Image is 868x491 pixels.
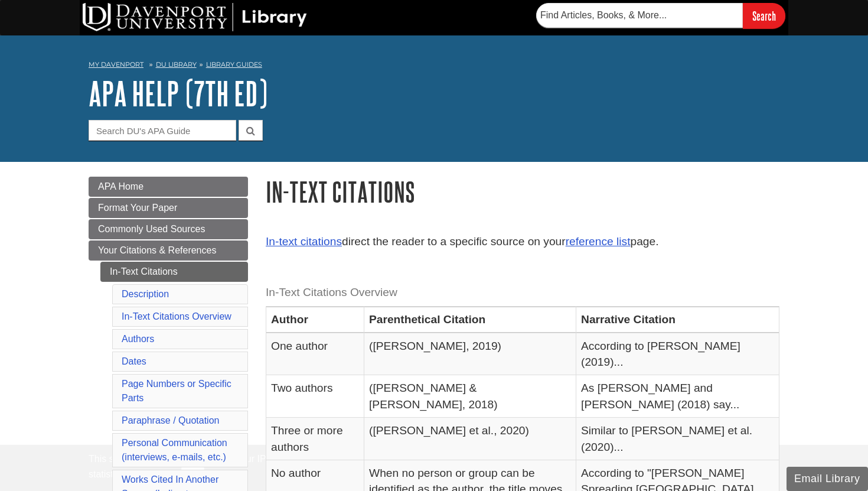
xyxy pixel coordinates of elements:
[206,60,262,69] a: Library Guides
[89,60,143,70] a: My Davenport
[98,245,216,255] span: Your Citations & References
[122,438,227,462] a: Personal Communication(interviews, e-mails, etc.)
[364,333,576,375] td: ([PERSON_NAME], 2019)
[787,467,868,491] button: Email Library
[536,3,743,28] input: Find Articles, Books, & More...
[576,333,779,375] td: According to [PERSON_NAME] (2019)...
[89,57,779,76] nav: breadcrumb
[266,233,779,251] p: direct the reader to a specific source on your page.
[364,307,576,333] th: Parenthetical Citation
[576,418,779,460] td: Similar to [PERSON_NAME] et al. (2020)...
[98,224,205,234] span: Commonly Used Sources
[89,120,236,141] input: Search DU's APA Guide
[266,279,779,306] caption: In-Text Citations Overview
[266,307,364,333] th: Author
[122,356,146,366] a: Dates
[266,177,779,207] h1: In-Text Citations
[122,289,169,299] a: Description
[266,418,364,460] td: Three or more authors
[122,334,154,344] a: Authors
[89,198,248,218] a: Format Your Paper
[266,375,364,418] td: Two authors
[364,418,576,460] td: ([PERSON_NAME] et al., 2020)
[566,235,631,248] a: reference list
[83,3,307,31] img: DU Library
[266,333,364,375] td: One author
[89,240,248,261] a: Your Citations & References
[98,181,143,191] span: APA Home
[122,311,231,321] a: In-Text Citations Overview
[98,203,177,213] span: Format Your Paper
[266,235,342,248] a: In-text citations
[536,3,785,28] form: Searches DU Library's articles, books, and more
[576,375,779,418] td: As [PERSON_NAME] and [PERSON_NAME] (2018) say...
[89,75,267,112] a: APA Help (7th Ed)
[122,379,231,403] a: Page Numbers or Specific Parts
[364,375,576,418] td: ([PERSON_NAME] & [PERSON_NAME], 2018)
[156,60,197,69] a: DU Library
[743,3,785,28] input: Search
[89,177,248,197] a: APA Home
[122,415,219,425] a: Paraphrase / Quotation
[89,219,248,239] a: Commonly Used Sources
[100,262,248,282] a: In-Text Citations
[576,307,779,333] th: Narrative Citation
